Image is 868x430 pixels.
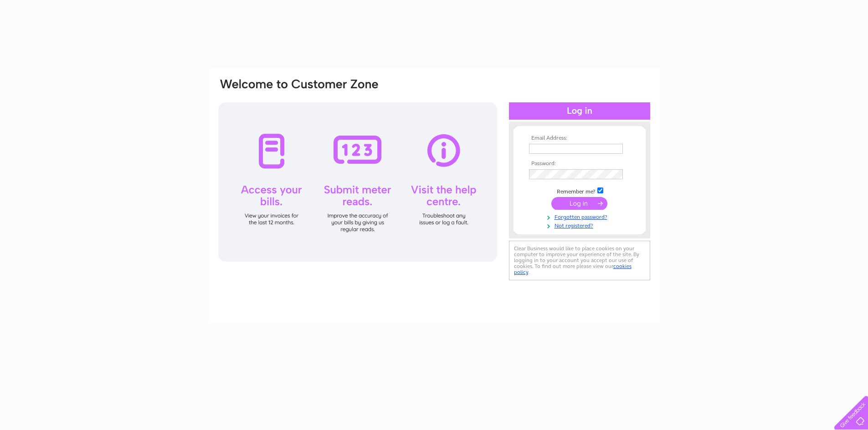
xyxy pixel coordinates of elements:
[529,221,632,229] a: Not registered?
[527,135,632,142] th: Email Address:
[551,197,607,210] input: Submit
[514,263,632,275] a: cookies policy
[527,161,632,167] th: Password:
[527,186,632,195] td: Remember me?
[529,212,632,221] a: Forgotten password?
[509,241,650,280] div: Clear Business would like to place cookies on your computer to improve your experience of the sit...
